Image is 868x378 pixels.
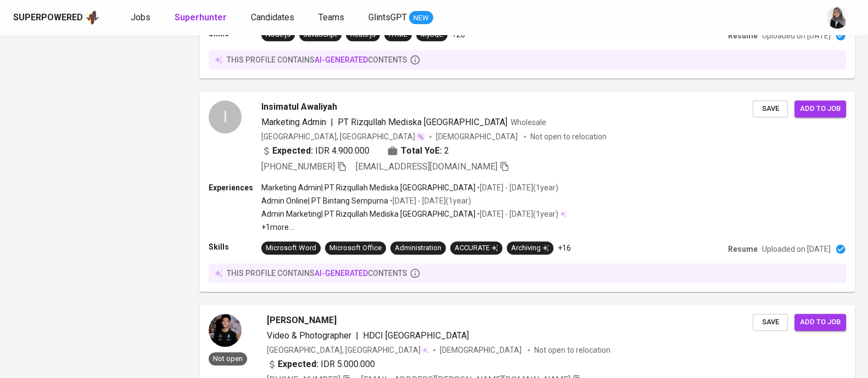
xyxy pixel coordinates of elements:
p: Resume [728,30,758,41]
span: Candidates [251,12,294,22]
img: sinta.windasari@glints.com [826,7,848,29]
span: [PHONE_NUMBER] [261,161,335,172]
img: app logo [85,9,100,26]
a: GlintsGPT NEW [368,11,433,25]
p: Marketing Admin | PT Rizqullah Mediska [GEOGRAPHIC_DATA] [261,182,475,193]
p: Experiences [209,182,261,193]
span: AI-generated [315,269,368,278]
div: Superpowered [13,12,83,24]
span: Jobs [131,12,150,22]
p: Admin Online | PT Bintang Sempurna [261,195,388,206]
p: Uploaded on [DATE] [762,30,831,41]
span: Insimatul Awaliyah [261,100,337,114]
button: Save [753,314,788,331]
span: [EMAIL_ADDRESS][DOMAIN_NAME] [356,161,497,172]
div: [GEOGRAPHIC_DATA], [GEOGRAPHIC_DATA] [261,131,425,142]
a: Candidates [251,11,296,25]
span: [DEMOGRAPHIC_DATA] [440,345,523,356]
span: Save [758,103,782,115]
span: Teams [318,12,344,22]
p: Not open to relocation [534,345,611,356]
p: Uploaded on [DATE] [762,244,831,255]
button: Add to job [794,314,846,331]
p: Skills [209,241,261,252]
span: 2 [444,144,449,157]
div: IDR 4.900.000 [261,144,369,157]
button: Add to job [794,100,846,117]
span: | [331,116,333,129]
img: magic_wand.svg [416,132,425,141]
div: Archiving [511,243,549,253]
p: Not open to relocation [530,131,607,142]
div: Administration [395,243,441,253]
span: Add to job [800,316,841,329]
span: NEW [409,13,433,24]
b: Expected: [272,144,313,157]
div: I [209,100,242,133]
div: Microsoft Office [329,243,382,253]
img: 625fe23f08ecd977dcdb4f9056c2bf2e.jpeg [209,314,242,347]
span: HDCI [GEOGRAPHIC_DATA] [363,330,469,341]
a: Superpoweredapp logo [13,9,100,26]
a: IInsimatul AwaliyahMarketing Admin|PT Rizqullah Mediska [GEOGRAPHIC_DATA]Wholesale[GEOGRAPHIC_DAT... [200,92,855,292]
p: Resume [728,244,758,255]
span: Save [758,316,782,329]
span: [PERSON_NAME] [267,314,337,327]
button: Save [753,100,788,117]
a: Jobs [131,11,153,25]
span: Not open [209,354,247,363]
a: Teams [318,11,346,25]
p: • [DATE] - [DATE] ( 1 year ) [475,208,558,219]
span: PT Rizqullah Mediska [GEOGRAPHIC_DATA] [338,117,507,127]
div: IDR 5.000.000 [267,358,375,371]
p: this profile contains contents [227,268,407,279]
div: ACCURATE [455,243,498,253]
span: Marketing Admin [261,117,326,127]
b: Expected: [278,358,318,371]
span: [DEMOGRAPHIC_DATA] [436,131,519,142]
span: Add to job [800,103,841,115]
p: • [DATE] - [DATE] ( 1 year ) [475,182,558,193]
div: [GEOGRAPHIC_DATA], [GEOGRAPHIC_DATA] [267,345,429,356]
b: Superhunter [175,12,227,22]
p: • [DATE] - [DATE] ( 1 year ) [388,195,471,206]
p: +16 [558,242,571,253]
span: Video & Photographer [267,330,351,341]
div: Microsoft Word [266,243,316,253]
span: AI-generated [315,55,368,64]
a: Superhunter [175,11,229,25]
span: | [356,329,359,342]
p: this profile contains contents [227,54,407,65]
p: Admin Marketing | PT Rizqullah Mediska [GEOGRAPHIC_DATA] [261,208,475,219]
p: +1 more ... [261,222,567,233]
span: GlintsGPT [368,12,407,22]
b: Total YoE: [401,144,442,157]
span: Wholesale [511,118,546,127]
